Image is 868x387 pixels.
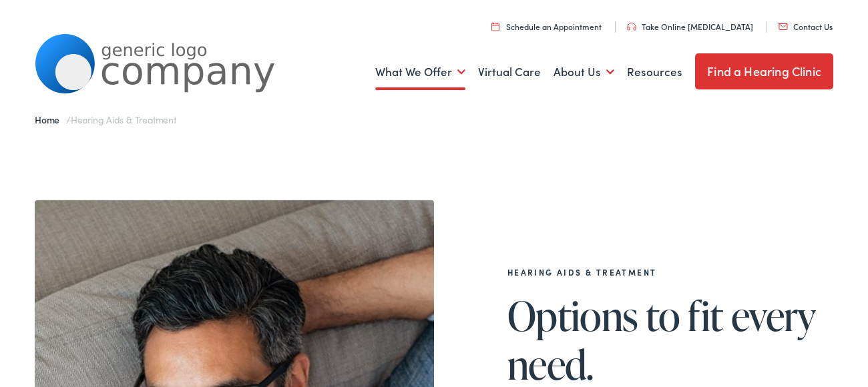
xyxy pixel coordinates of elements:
a: Find a Hearing Clinic [695,53,833,89]
a: Home [35,113,66,126]
a: What We Offer [375,47,465,97]
a: Contact Us [779,21,833,32]
span: every [731,294,816,338]
span: / [35,113,176,126]
span: to [646,294,680,338]
img: utility icon [627,23,636,31]
span: fit [688,294,723,338]
span: need. [507,342,594,386]
a: Take Online [MEDICAL_DATA] [627,21,753,32]
img: utility icon [779,23,788,30]
a: About Us [554,47,614,97]
a: Resources [627,47,682,97]
span: Options [507,294,638,338]
img: utility icon [491,22,499,31]
span: Hearing Aids & Treatment [71,113,176,126]
a: Schedule an Appointment [491,21,602,32]
a: Virtual Care [478,47,541,97]
h2: Hearing Aids & Treatment [507,268,828,277]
